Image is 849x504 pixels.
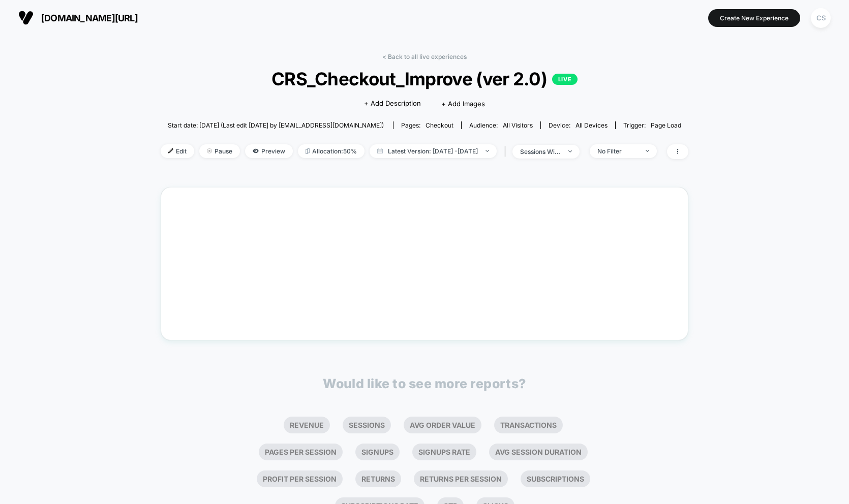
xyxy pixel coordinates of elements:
[298,144,365,158] span: Allocation: 50%
[199,144,240,158] span: Pause
[257,470,343,487] li: Profit Per Session
[404,417,481,433] li: Avg Order Value
[306,148,310,154] img: rebalance
[355,470,401,487] li: Returns
[502,144,512,159] span: |
[412,444,476,460] li: Signups Rate
[259,444,343,460] li: Pages Per Session
[520,148,561,155] div: sessions with impression
[284,417,330,433] li: Revenue
[377,148,383,153] img: calendar
[503,121,533,129] span: All Visitors
[343,417,391,433] li: Sessions
[575,121,608,129] span: all devices
[486,150,489,152] img: end
[18,10,34,25] img: Visually logo
[552,74,578,85] p: LIVE
[494,417,563,433] li: Transactions
[401,121,453,129] div: Pages:
[245,144,293,158] span: Preview
[364,99,421,109] span: + Add Description
[168,121,384,129] span: Start date: [DATE] (Last edit [DATE] by [EMAIL_ADDRESS][DOMAIN_NAME])
[597,147,638,155] div: No Filter
[414,470,508,487] li: Returns Per Session
[15,10,141,26] button: [DOMAIN_NAME][URL]
[469,121,533,129] div: Audience:
[651,121,681,129] span: Page Load
[168,148,173,153] img: edit
[41,13,138,23] span: [DOMAIN_NAME][URL]
[207,148,212,153] img: end
[426,121,453,129] span: checkout
[540,121,615,129] span: Device:
[370,144,497,158] span: Latest Version: [DATE] - [DATE]
[161,144,194,158] span: Edit
[646,150,649,152] img: end
[355,444,400,460] li: Signups
[623,121,681,129] div: Trigger:
[441,100,485,108] span: + Add Images
[568,150,572,152] img: end
[708,9,800,27] button: Create New Experience
[521,470,590,487] li: Subscriptions
[811,8,831,28] div: CS
[187,68,662,89] span: CRS_Checkout_Improve (ver 2.0)
[489,444,588,460] li: Avg Session Duration
[382,53,467,60] a: < Back to all live experiences
[323,376,526,391] p: Would like to see more reports?
[808,8,834,28] button: CS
